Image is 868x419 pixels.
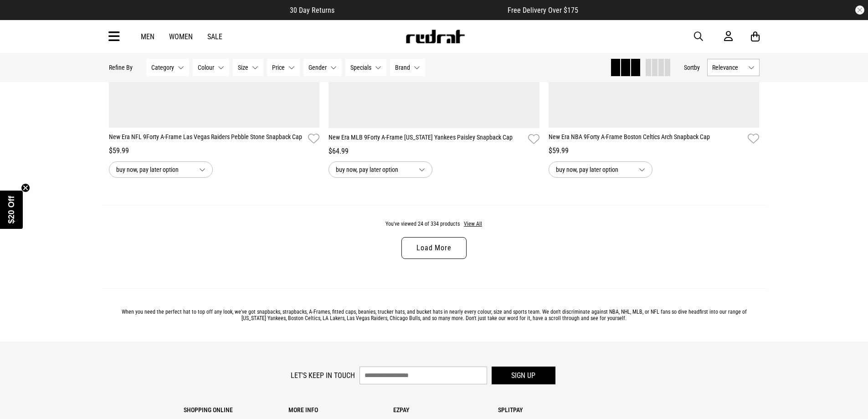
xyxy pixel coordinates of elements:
button: buy now, pay later option [109,161,213,178]
button: Gender [303,59,342,76]
span: Price [272,64,285,71]
button: Size [233,59,263,76]
button: buy now, pay later option [549,161,652,178]
button: Relevance [707,59,760,76]
a: New Era NFL 9Forty A-Frame Las Vegas Raiders Pebble Stone Snapback Cap [109,132,305,145]
iframe: Customer reviews powered by Trustpilot [353,5,489,15]
span: buy now, pay later option [116,164,192,175]
span: 30 Day Returns [290,6,334,15]
a: New Era MLB 9Forty A-Frame [US_STATE] Yankees Paisley Snapback Cap [329,133,524,146]
p: Refine By [109,64,133,71]
span: Gender [308,64,327,71]
label: Let's keep in touch [291,371,355,380]
div: $59.99 [109,145,320,156]
button: Sign up [492,367,555,384]
span: Free Delivery Over $175 [508,6,578,15]
button: Close teaser [21,183,30,192]
span: buy now, pay later option [556,164,632,175]
span: Specials [350,64,371,71]
span: Brand [395,64,410,71]
span: Colour [198,64,214,71]
span: Relevance [712,64,745,71]
button: buy now, pay later option [329,161,432,178]
span: buy now, pay later option [336,164,411,175]
a: Women [169,32,193,41]
a: Sale [207,32,222,41]
button: Open LiveChat chat widget [7,4,35,31]
p: Shopping Online [184,406,288,414]
span: You've viewed 24 of 334 products [385,221,460,227]
a: Load More [401,237,466,259]
button: Sortby [684,62,700,73]
button: Brand [390,59,425,76]
p: Ezpay [393,406,498,414]
span: Category [151,64,174,71]
span: by [694,64,700,71]
div: $64.99 [329,146,539,157]
p: Splitpay [498,406,603,414]
button: View All [463,220,483,228]
span: Size [238,64,248,71]
a: New Era NBA 9Forty A-Frame Boston Celtics Arch Snapback Cap [549,132,745,145]
p: More Info [288,406,393,414]
button: Category [146,59,189,76]
img: Redrat logo [405,30,465,43]
p: When you need the perfect hat to top off any look, we've got snapbacks, strapbacks, A-Frames, fit... [109,309,760,321]
a: Men [141,32,154,41]
div: $59.99 [549,145,760,156]
button: Colour [193,59,229,76]
span: $20 Off [7,196,16,223]
button: Price [267,59,300,76]
button: Specials [345,59,386,76]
